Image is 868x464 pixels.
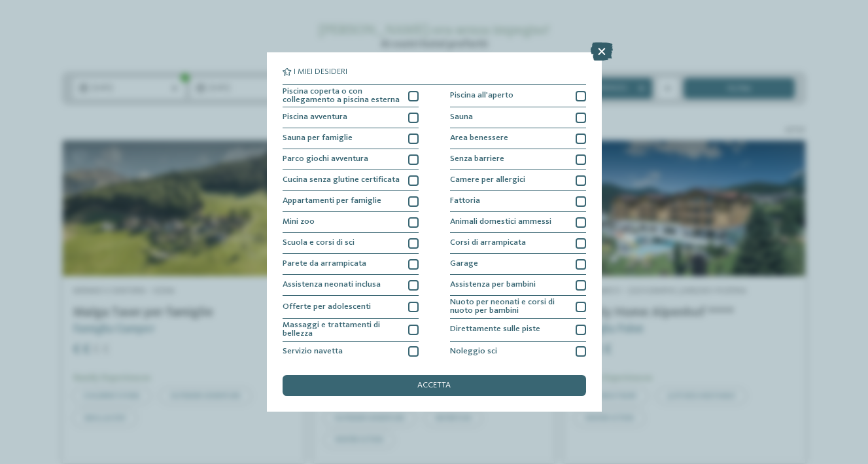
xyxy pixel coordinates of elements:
span: Massaggi e trattamenti di bellezza [283,321,400,338]
span: Cucina senza glutine certificata [283,176,400,185]
span: Servizio navetta [283,348,343,356]
span: Corsi di arrampicata [450,239,526,247]
span: Camere per allergici [450,176,525,185]
span: Offerte per adolescenti [283,303,371,312]
span: Animali domestici ammessi [450,218,551,226]
span: Assistenza per bambini [450,281,536,289]
span: Piscina all'aperto [450,92,513,100]
span: Appartamenti per famiglie [283,197,381,205]
span: Scuola e corsi di sci [283,239,355,247]
span: Sauna per famiglie [283,134,353,143]
span: Parete da arrampicata [283,260,366,268]
span: Noleggio sci [450,348,497,356]
span: Mini zoo [283,218,315,226]
span: Senza barriere [450,155,504,164]
span: accetta [417,382,451,390]
span: Piscina avventura [283,113,347,122]
span: Garage [450,260,478,268]
span: Fattoria [450,197,480,205]
span: Assistenza neonati inclusa [283,281,381,289]
span: Sauna [450,113,473,122]
span: Parco giochi avventura [283,155,368,164]
span: Area benessere [450,134,508,143]
span: Nuoto per neonati e corsi di nuoto per bambini [450,298,568,315]
span: Direttamente sulle piste [450,325,540,334]
span: I miei desideri [294,68,347,77]
span: Piscina coperta o con collegamento a piscina esterna [283,88,400,105]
